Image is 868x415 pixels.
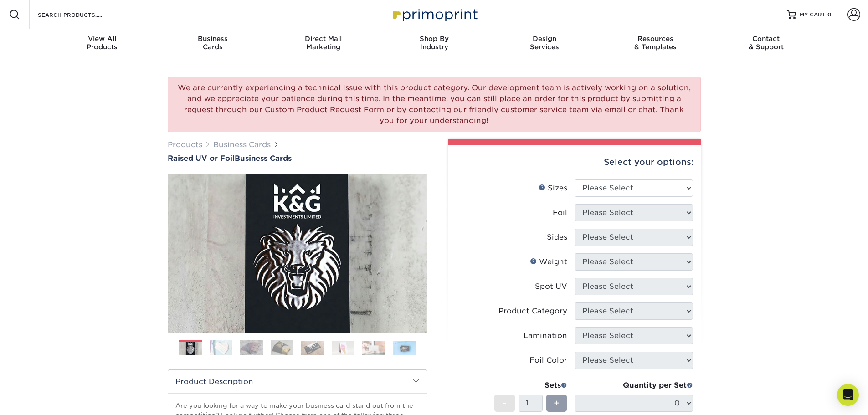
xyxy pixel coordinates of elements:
[489,35,600,51] div: Services
[711,35,822,43] span: Contact
[547,232,567,243] div: Sides
[168,77,701,132] div: We are currently experiencing a technical issue with this product category. Our development team ...
[168,123,427,383] img: Raised UV or Foil 01
[503,396,507,410] span: -
[379,35,489,43] span: Shop By
[37,9,126,20] input: SEARCH PRODUCTS.....
[837,384,859,406] div: Open Intercom Messenger
[535,281,567,292] div: Spot UV
[389,5,480,24] img: Primoprint
[600,29,711,58] a: Resources& Templates
[168,154,235,163] span: Raised UV or Foil
[268,35,379,51] div: Marketing
[210,340,232,356] img: Business Cards 02
[168,154,427,163] h1: Business Cards
[271,340,293,356] img: Business Cards 04
[456,145,693,179] div: Select your options:
[539,183,567,194] div: Sizes
[600,35,711,51] div: & Templates
[168,370,427,393] h2: Product Description
[393,341,416,355] img: Business Cards 08
[498,306,567,317] div: Product Category
[268,29,379,58] a: Direct MailMarketing
[711,29,822,58] a: Contact& Support
[362,341,385,355] img: Business Cards 07
[553,207,567,218] div: Foil
[529,355,567,366] div: Foil Color
[157,35,268,43] span: Business
[213,140,271,149] a: Business Cards
[800,11,826,19] span: MY CART
[711,35,822,51] div: & Support
[240,340,263,356] img: Business Cards 03
[489,29,600,58] a: DesignServices
[168,140,202,149] a: Products
[524,330,567,341] div: Lamination
[168,154,427,163] a: Raised UV or FoilBusiness Cards
[47,35,158,43] span: View All
[301,341,324,355] img: Business Cards 05
[47,35,158,51] div: Products
[157,35,268,51] div: Cards
[379,35,489,51] div: Industry
[268,35,379,43] span: Direct Mail
[575,380,693,391] div: Quantity per Set
[332,341,354,355] img: Business Cards 06
[494,380,567,391] div: Sets
[379,29,489,58] a: Shop ByIndustry
[530,256,567,267] div: Weight
[179,337,202,360] img: Business Cards 01
[827,11,832,18] span: 0
[554,396,560,410] span: +
[157,29,268,58] a: BusinessCards
[600,35,711,43] span: Resources
[47,29,158,58] a: View AllProducts
[489,35,600,43] span: Design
